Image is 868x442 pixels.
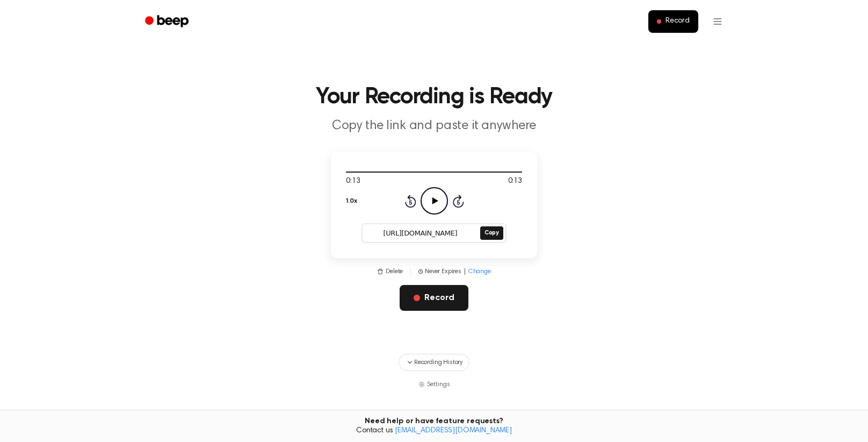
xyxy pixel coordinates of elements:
[399,354,469,371] button: Recording History
[480,226,503,240] button: Copy
[418,380,450,389] button: Settings
[346,176,360,187] span: 0:13
[648,10,698,33] button: Record
[6,426,862,436] span: Contact us
[418,267,491,276] button: Never Expires|Change
[377,267,403,276] button: Delete
[395,427,512,434] a: [EMAIL_ADDRESS][DOMAIN_NAME]
[468,267,491,276] span: Change
[159,86,709,109] h1: Your Recording is Ready
[427,380,450,389] span: Settings
[346,192,357,210] button: 1.0x
[705,9,730,34] button: Open menu
[666,17,690,26] span: Record
[508,176,522,187] span: 0:13
[414,358,462,367] span: Recording History
[228,117,640,135] p: Copy the link and paste it anywhere
[400,285,468,311] button: Record
[409,267,412,276] span: |
[464,267,466,276] span: |
[138,11,198,32] a: Beep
